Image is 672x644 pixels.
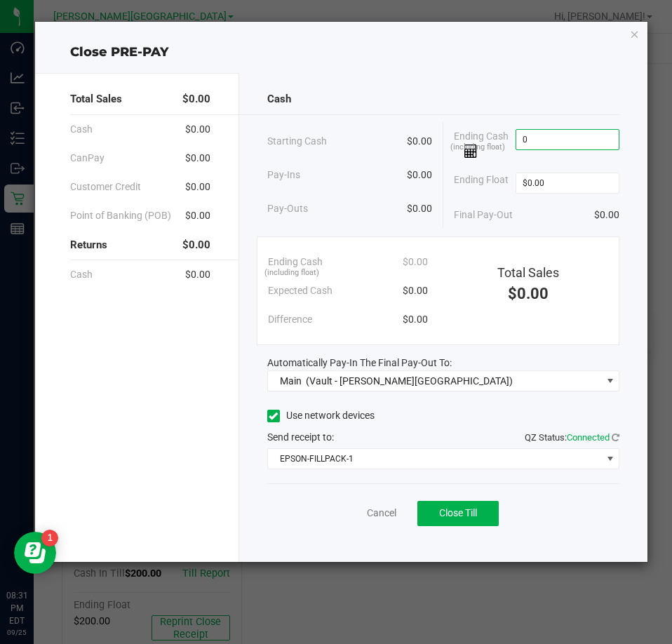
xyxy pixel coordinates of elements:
div: Returns [70,230,210,260]
span: $0.00 [403,312,428,327]
span: Total Sales [70,91,122,107]
span: Cash [70,122,93,137]
iframe: Resource center [14,532,56,574]
div: Close PRE-PAY [35,43,648,62]
span: $0.00 [182,237,210,253]
span: Main [280,375,302,387]
span: (including float) [264,267,319,279]
span: Automatically Pay-In The Final Pay-Out To: [267,357,452,368]
span: Pay-Ins [267,168,300,182]
span: Cash [70,267,93,282]
label: Use network devices [267,408,375,423]
span: Point of Banking (POB) [70,208,171,223]
span: QZ Status: [525,432,619,443]
span: (including float) [450,142,505,154]
span: (Vault - [PERSON_NAME][GEOGRAPHIC_DATA]) [306,375,513,387]
span: CanPay [70,151,105,166]
button: Close Till [417,501,499,526]
span: $0.00 [407,134,432,149]
span: Connected [567,432,610,443]
span: Difference [268,312,312,327]
iframe: Resource center unread badge [41,530,58,546]
span: $0.00 [403,255,428,269]
span: Pay-Outs [267,201,308,216]
span: $0.00 [407,201,432,216]
span: Expected Cash [268,283,332,298]
span: Ending Float [454,173,509,194]
span: $0.00 [185,122,210,137]
span: $0.00 [185,267,210,282]
a: Cancel [367,506,396,521]
span: Cash [267,91,291,107]
span: Close Till [439,507,477,518]
span: EPSON-FILLPACK-1 [268,449,601,469]
span: Customer Credit [70,180,141,194]
span: $0.00 [185,151,210,166]
span: $0.00 [508,285,549,302]
span: $0.00 [594,208,619,222]
span: Send receipt to: [267,431,334,443]
span: $0.00 [407,168,432,182]
span: Ending Cash [454,129,515,159]
span: Starting Cash [267,134,327,149]
span: Total Sales [497,265,559,280]
span: Final Pay-Out [454,208,513,222]
span: $0.00 [403,283,428,298]
span: Ending Cash [268,255,323,269]
span: $0.00 [185,180,210,194]
span: $0.00 [182,91,210,107]
span: $0.00 [185,208,210,223]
